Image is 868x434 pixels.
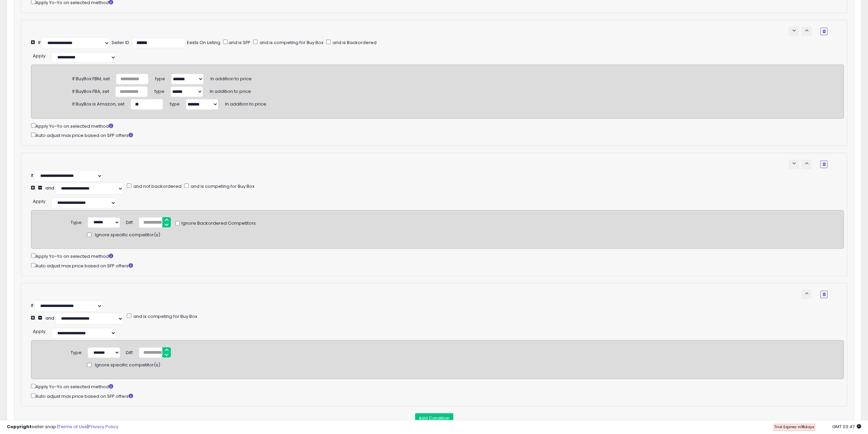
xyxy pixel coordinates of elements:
button: keyboard_arrow_down [789,159,799,169]
span: In addition to price [225,98,266,107]
i: Remove Condition [822,292,825,296]
span: Ignore specific competitor(s) [95,232,160,238]
span: and not backordered [132,183,181,190]
span: and is SFP [227,39,250,46]
span: Ignore Backordered Competitors [180,220,256,227]
button: keyboard_arrow_down [789,27,799,36]
div: Type: [71,217,83,226]
span: Apply [33,198,45,205]
i: Remove Condition [822,162,825,166]
div: Auto adjust max price based on SFP offers [31,131,844,139]
span: keyboard_arrow_up [803,160,810,167]
div: Diff: [126,217,134,226]
span: keyboard_arrow_down [791,160,797,167]
div: Apply Yo-Yo on selected method [31,122,844,130]
button: Add Condition [415,413,453,423]
strong: Copyright [7,423,32,430]
span: In addition to price [210,73,252,82]
a: Privacy Policy [88,423,118,430]
button: keyboard_arrow_up [801,27,812,36]
span: Ignore specific competitor(s) [95,362,160,368]
div: If BuyBox FBA, set [72,86,109,95]
div: Seller ID [112,40,129,46]
div: Auto adjust max price based on SFP offers [31,262,844,269]
div: : [33,51,46,59]
div: If BuyBox FBM, set [72,73,110,82]
span: keyboard_arrow_up [803,27,810,34]
div: seller snap | | [7,424,118,430]
div: : [33,196,46,205]
div: Type: [71,347,83,356]
span: and is Backordered [332,39,377,46]
div: If BuyBox is Amazon, set [72,99,124,108]
span: keyboard_arrow_down [791,27,797,34]
div: Apply Yo-Yo on selected method [31,252,844,260]
div: Auto adjust max price based on SFP offers [31,392,844,400]
div: : [33,326,46,335]
span: 2025-09-7 03:47 GMT [832,423,861,430]
div: Apply Yo-Yo on selected method [31,382,844,390]
span: type [170,98,180,107]
span: type [155,73,165,82]
div: Diff: [126,347,134,356]
span: and is competing for Buy Box [132,313,197,320]
span: Apply [33,328,45,335]
span: Apply [33,53,45,59]
button: keyboard_arrow_up [801,159,812,169]
div: Exists On Listing [187,40,220,46]
i: Remove Condition [822,29,825,33]
a: Terms of Use [58,423,87,430]
b: 11 [801,424,805,430]
span: type [155,86,164,95]
button: keyboard_arrow_up [801,290,812,299]
span: In addition to price [210,86,251,95]
span: and is competing for Buy Box [259,39,323,46]
span: Trial Expires in days [774,424,814,430]
span: and is competing for Buy Box [190,183,254,190]
span: keyboard_arrow_up [803,290,810,297]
